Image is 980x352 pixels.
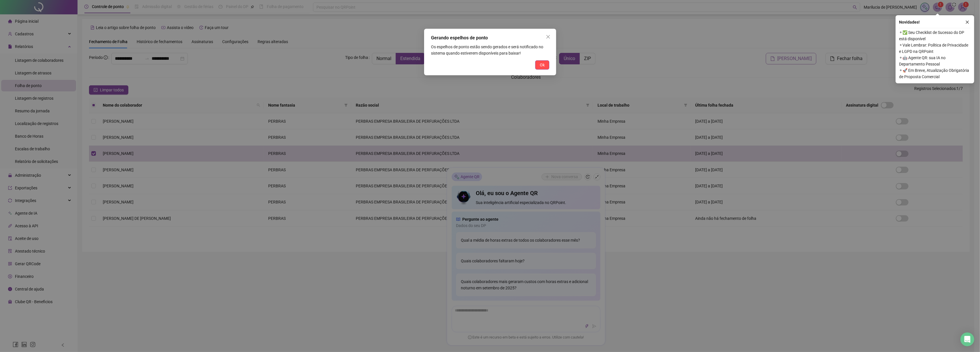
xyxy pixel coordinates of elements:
[899,42,971,55] span: ⚬ Vale Lembrar: Política de Privacidade e LGPD na QRPoint
[431,35,488,41] span: Gerando espelhos de ponto
[546,34,550,39] span: close
[431,45,543,55] span: Os espelhos de ponto estão sendo gerados e será notificado no sistema quando estiverem disponívei...
[899,55,971,67] span: ⚬ 🤖 Agente QR: sua IA no Departamento Pessoal
[960,332,974,346] div: Open Intercom Messenger
[544,32,553,41] button: Close
[965,20,969,24] span: close
[899,67,971,80] span: ⚬ 🚀 Em Breve, Atualização Obrigatória de Proposta Comercial
[899,29,971,42] span: ⚬ ✅ Seu Checklist de Sucesso do DP está disponível
[540,62,545,68] span: Ok
[535,60,549,70] button: Ok
[899,19,920,25] span: Novidades !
